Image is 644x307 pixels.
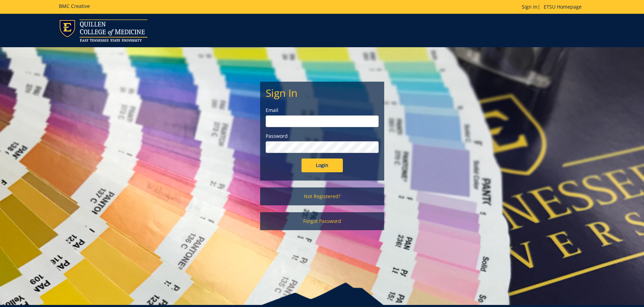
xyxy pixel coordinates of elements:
[522,3,585,10] p: |
[260,212,384,230] a: Forgot Password
[260,187,384,205] a: Not Registered?
[522,3,538,10] a: Sign In
[301,158,343,172] input: Login
[59,19,147,42] img: ETSU logo
[266,107,379,114] label: Email
[59,3,90,9] h5: BMC Creative
[540,3,585,10] a: ETSU Homepage
[266,133,379,140] label: Password
[266,87,379,99] h2: Sign In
